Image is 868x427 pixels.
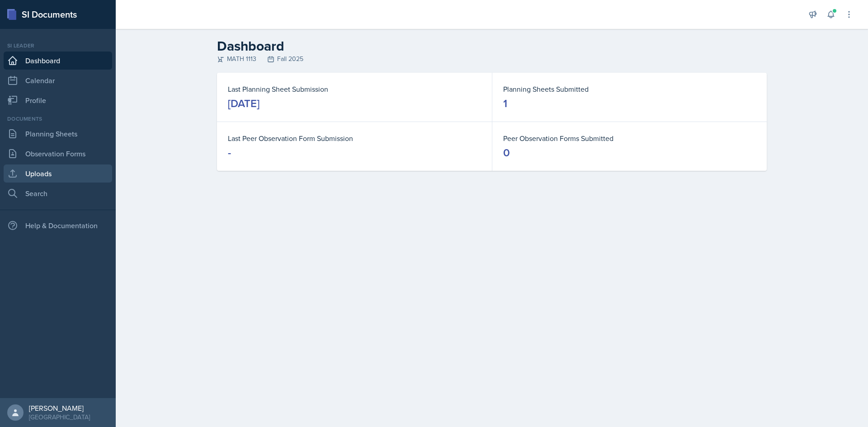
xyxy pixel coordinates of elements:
a: Uploads [4,164,112,183]
a: Calendar [4,71,112,89]
dt: Peer Observation Forms Submitted [503,133,756,144]
a: Search [4,184,112,202]
div: [GEOGRAPHIC_DATA] [29,413,90,422]
dt: Last Peer Observation Form Submission [228,133,481,144]
h2: Dashboard [217,38,767,54]
div: Help & Documentation [4,216,112,235]
div: - [228,145,231,160]
a: Observation Forms [4,145,112,163]
a: Profile [4,91,112,109]
div: MATH 1113 Fall 2025 [217,54,767,64]
div: 1 [503,96,507,111]
dt: Last Planning Sheet Submission [228,84,481,94]
div: [PERSON_NAME] [29,404,90,413]
div: [DATE] [228,96,259,111]
div: 0 [503,145,510,160]
dt: Planning Sheets Submitted [503,84,756,94]
a: Dashboard [4,52,112,70]
div: Si leader [4,42,112,50]
div: Documents [4,115,112,123]
a: Planning Sheets [4,125,112,143]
